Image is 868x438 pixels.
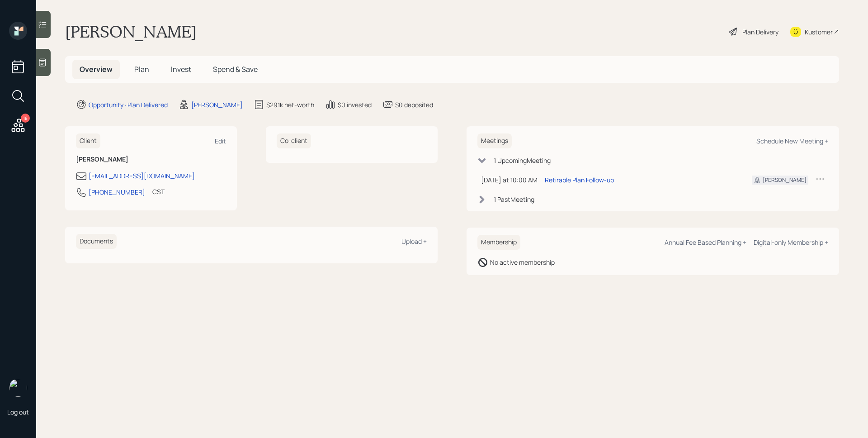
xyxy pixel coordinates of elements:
div: $0 deposited [395,100,433,109]
div: Upload + [401,237,427,246]
h6: Membership [477,235,520,250]
span: Plan [134,64,149,74]
div: Log out [7,408,29,416]
div: Edit [215,137,226,145]
h1: [PERSON_NAME] [65,22,197,42]
div: Retirable Plan Follow-up [545,175,614,185]
div: CST [152,187,165,196]
div: [EMAIL_ADDRESS][DOMAIN_NAME] [89,171,195,181]
span: Invest [171,64,191,74]
div: [PERSON_NAME] [763,176,807,184]
div: 18 [21,114,30,123]
div: Plan Delivery [742,27,778,37]
div: [PERSON_NAME] [191,100,243,109]
div: Annual Fee Based Planning + [665,238,746,247]
span: Spend & Save [213,64,258,74]
div: No active membership [490,257,555,267]
h6: Co-client [277,133,311,148]
span: Overview [80,64,113,74]
div: 1 Upcoming Meeting [494,156,551,165]
h6: [PERSON_NAME] [76,156,226,163]
h6: Client [76,133,100,148]
div: 1 Past Meeting [494,195,534,204]
div: Digital-only Membership + [754,238,828,247]
div: Opportunity · Plan Delivered [89,100,168,109]
h6: Meetings [477,133,512,148]
div: Schedule New Meeting + [756,137,828,145]
div: $0 invested [338,100,372,109]
div: [PHONE_NUMBER] [89,187,145,197]
h6: Documents [76,234,117,249]
img: james-distasi-headshot.png [9,379,27,397]
div: Kustomer [805,27,833,37]
div: $291k net-worth [266,100,314,109]
div: [DATE] at 10:00 AM [481,175,538,185]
